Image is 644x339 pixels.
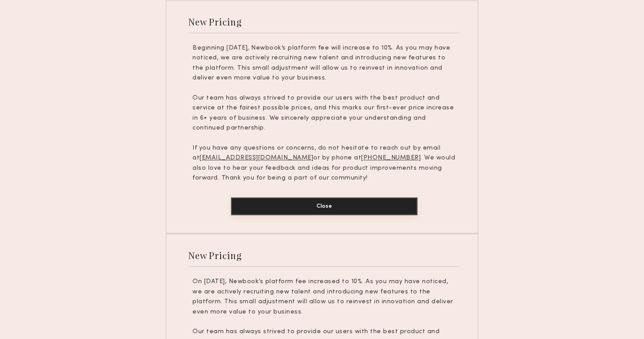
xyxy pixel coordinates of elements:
[361,155,421,161] u: [PHONE_NUMBER]
[188,249,242,261] div: New Pricing
[231,197,418,215] button: Close
[192,277,456,317] p: On [DATE], Newbook’s platform fee increased to 10%. As you may have noticed, we are actively recr...
[188,16,242,28] div: New Pricing
[200,155,313,161] u: [EMAIL_ADDRESS][DOMAIN_NAME]
[192,93,456,134] p: Our team has always strived to provide our users with the best product and service at the fairest...
[192,43,456,84] p: Beginning [DATE], Newbook’s platform fee will increase to 10%. As you may have noticed, we are ac...
[192,143,456,184] p: If you have any questions or concerns, do not hesitate to reach out by email at or by phone at . ...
